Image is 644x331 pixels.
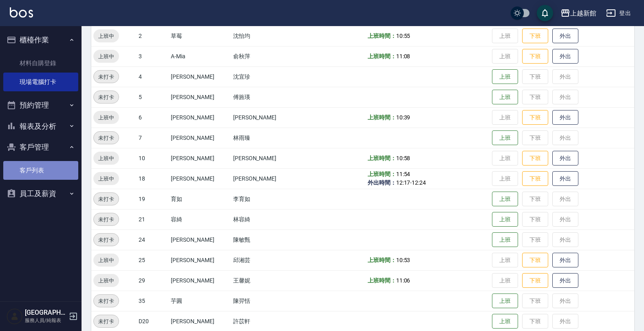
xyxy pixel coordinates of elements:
[231,168,304,189] td: [PERSON_NAME]
[368,277,396,284] b: 上班時間：
[94,215,119,224] span: 未打卡
[169,270,231,291] td: [PERSON_NAME]
[137,26,169,46] td: 2
[137,229,169,250] td: 24
[368,53,396,60] b: 上班時間：
[412,179,426,186] span: 12:24
[366,168,490,189] td: -
[368,114,396,121] b: 上班時間：
[368,257,396,263] b: 上班時間：
[231,66,304,87] td: 沈宜珍
[94,297,119,305] span: 未打卡
[3,73,78,91] a: 現場電腦打卡
[94,317,119,326] span: 未打卡
[169,250,231,270] td: [PERSON_NAME]
[231,189,304,209] td: 李育如
[231,26,304,46] td: 沈怡均
[552,29,578,44] button: 外出
[169,148,231,168] td: [PERSON_NAME]
[137,250,169,270] td: 25
[492,69,518,84] button: 上班
[169,66,231,87] td: [PERSON_NAME]
[396,114,410,121] span: 10:39
[231,229,304,250] td: 陳敏甄
[552,253,578,268] button: 外出
[137,46,169,66] td: 3
[137,189,169,209] td: 19
[93,256,119,265] span: 上班中
[137,87,169,107] td: 5
[492,130,518,146] button: 上班
[522,49,548,64] button: 下班
[231,128,304,148] td: 林雨臻
[137,128,169,148] td: 7
[169,46,231,66] td: A-Mia
[169,107,231,128] td: [PERSON_NAME]
[93,32,119,40] span: 上班中
[25,317,66,324] p: 服務人員/純報表
[3,116,78,137] button: 報表及分析
[231,107,304,128] td: [PERSON_NAME]
[3,137,78,158] button: 客戶管理
[169,87,231,107] td: [PERSON_NAME]
[552,151,578,166] button: 外出
[396,33,410,39] span: 10:55
[368,33,396,39] b: 上班時間：
[552,49,578,64] button: 外出
[557,5,600,22] button: 上越新館
[537,5,553,21] button: save
[231,209,304,229] td: 林容綺
[137,148,169,168] td: 10
[93,154,119,163] span: 上班中
[368,171,396,177] b: 上班時間：
[137,168,169,189] td: 18
[552,273,578,288] button: 外出
[522,171,548,186] button: 下班
[137,270,169,291] td: 29
[93,276,119,285] span: 上班中
[522,151,548,166] button: 下班
[169,26,231,46] td: 草莓
[93,174,119,183] span: 上班中
[137,209,169,229] td: 21
[94,195,119,203] span: 未打卡
[231,291,304,311] td: 陳羿恬
[7,308,23,324] img: Person
[10,7,33,18] img: Logo
[396,257,410,263] span: 10:53
[169,189,231,209] td: 育如
[137,107,169,128] td: 6
[231,87,304,107] td: 傅旌瑛
[396,171,410,177] span: 11:54
[169,128,231,148] td: [PERSON_NAME]
[231,270,304,291] td: 王馨妮
[603,6,634,21] button: 登出
[231,250,304,270] td: 邱湘芸
[492,232,518,247] button: 上班
[522,253,548,268] button: 下班
[522,29,548,44] button: 下班
[231,46,304,66] td: 俞秋萍
[396,277,410,284] span: 11:06
[368,155,396,161] b: 上班時間：
[94,134,119,142] span: 未打卡
[231,148,304,168] td: [PERSON_NAME]
[169,291,231,311] td: 芋圓
[552,110,578,125] button: 外出
[169,168,231,189] td: [PERSON_NAME]
[3,183,78,204] button: 員工及薪資
[492,293,518,309] button: 上班
[3,54,78,73] a: 材料自購登錄
[396,53,410,60] span: 11:08
[396,155,410,161] span: 10:58
[169,209,231,229] td: 容綺
[396,179,410,186] span: 12:17
[94,73,119,81] span: 未打卡
[492,212,518,227] button: 上班
[552,171,578,186] button: 外出
[93,52,119,61] span: 上班中
[94,236,119,244] span: 未打卡
[25,309,66,317] h5: [GEOGRAPHIC_DATA]
[492,90,518,105] button: 上班
[492,192,518,207] button: 上班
